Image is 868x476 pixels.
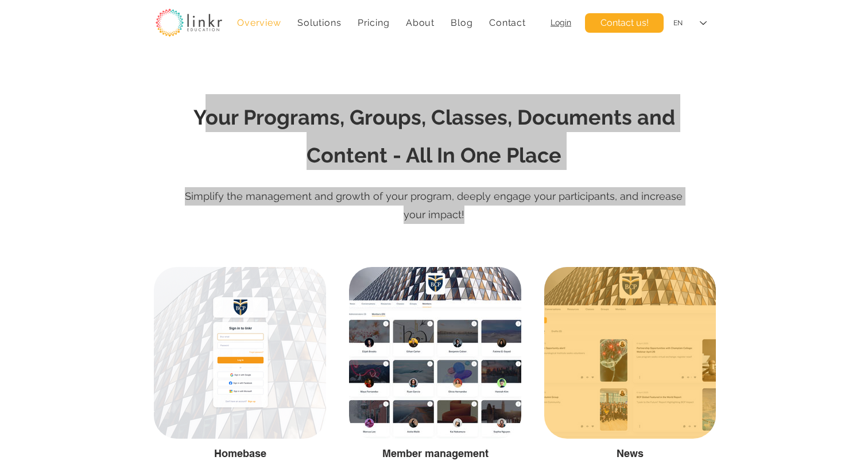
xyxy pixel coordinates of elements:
span: Blog [451,17,472,28]
nav: Site [231,11,532,34]
a: Blog [445,11,479,34]
div: EN [673,18,683,28]
a: Pricing [352,11,396,34]
div: About [400,11,441,34]
span: Contact us! [600,17,649,29]
span: Contact [489,17,526,28]
span: Pricing [358,17,390,28]
img: linkr_logo_transparentbg.png [156,9,222,37]
a: Contact [483,11,532,34]
span: Member management [382,447,489,459]
span: Your Programs, Groups, Classes, Documents and Content - All In One Place [193,105,675,167]
span: News [617,447,644,459]
a: Overview [231,11,287,34]
span: Solutions [297,17,341,28]
span: Homebase [214,447,266,459]
div: Language Selector: English [665,10,715,36]
span: Overview [237,17,281,28]
a: Contact us! [585,13,664,33]
span: About [406,17,435,28]
div: Solutions [292,11,347,34]
span: Simplify the management and growth of your program, deeply engage your participants, and increase... [185,190,683,220]
a: Login [551,18,571,27]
